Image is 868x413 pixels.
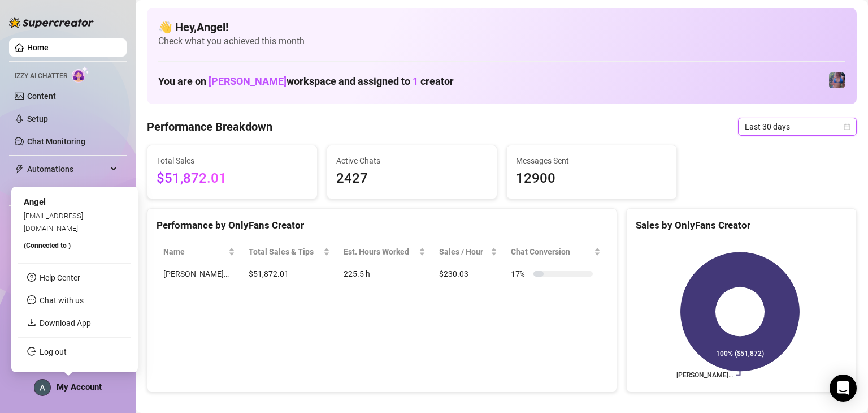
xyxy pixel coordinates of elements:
text: [PERSON_NAME]… [676,371,733,379]
img: logo-BBDzfeDw.svg [9,17,94,28]
td: [PERSON_NAME]… [157,263,242,285]
span: Check what you achieved this month [158,35,845,48]
span: Name [163,246,226,258]
span: My Account [57,382,102,392]
span: Total Sales [157,154,308,167]
th: Name [157,241,242,263]
span: Sales / Hour [439,246,489,258]
a: Help Center [40,273,80,282]
a: Content [27,92,56,101]
a: Log out [40,347,67,356]
span: Active Chats [336,154,488,167]
span: (Connected to ) [24,242,71,249]
th: Total Sales & Tips [242,241,337,263]
span: Total Sales & Tips [249,246,321,258]
a: Download App [40,319,91,328]
span: Automations [27,160,107,178]
h4: Performance Breakdown [147,119,272,135]
img: ACg8ocIpWzLmD3A5hmkSZfBJcT14Fg8bFGaqbLo-Z0mqyYAWwTjPNSU=s96-c [34,380,50,395]
span: $51,872.01 [157,168,308,190]
span: [PERSON_NAME] [209,75,287,87]
td: $51,872.01 [242,263,337,285]
td: 225.5 h [337,263,432,285]
span: Chat Conversion [511,246,592,258]
th: Chat Conversion [504,241,607,263]
span: Last 30 days [745,118,850,135]
div: Open Intercom Messenger [830,375,857,402]
span: [EMAIL_ADDRESS][DOMAIN_NAME] [24,211,83,232]
div: Est. Hours Worked [344,246,416,258]
th: Sales / Hour [432,241,505,263]
td: $230.03 [432,263,505,285]
a: Home [27,43,49,52]
span: Chat Copilot [27,183,107,201]
a: Setup [27,114,48,123]
span: 12900 [516,168,667,190]
span: Angel [24,197,46,207]
span: 17 % [511,268,529,280]
a: Chat Monitoring [27,137,85,146]
div: Sales by OnlyFans Creator [636,218,847,233]
span: Messages Sent [516,154,667,167]
h4: 👋 Hey, Angel ! [158,19,845,35]
span: 2427 [336,168,488,190]
span: thunderbolt [15,165,24,174]
li: Log out [18,343,131,361]
img: AI Chatter [72,66,89,83]
span: calendar [844,123,850,130]
span: Izzy AI Chatter [15,71,67,81]
span: Chat with us [40,296,84,305]
span: message [27,295,36,304]
img: Jaylie [829,72,845,88]
h1: You are on workspace and assigned to creator [158,75,454,88]
div: Performance by OnlyFans Creator [157,218,607,233]
span: 1 [413,75,418,87]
